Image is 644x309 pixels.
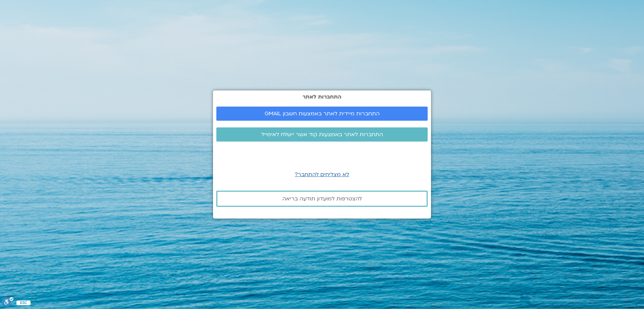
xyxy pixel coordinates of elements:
a: התחברות מיידית לאתר באמצעות חשבון GMAIL [216,107,428,121]
span: להצטרפות למועדון תודעה בריאה [282,196,362,202]
a: להצטרפות למועדון תודעה בריאה [216,191,428,207]
h2: התחברות לאתר [216,94,428,100]
span: התחברות לאתר באמצעות קוד אשר יישלח לאימייל [261,131,383,138]
span: התחברות מיידית לאתר באמצעות חשבון GMAIL [265,111,380,117]
a: התחברות לאתר באמצעות קוד אשר יישלח לאימייל [216,127,428,142]
a: לא מצליחים להתחבר? [295,171,349,178]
